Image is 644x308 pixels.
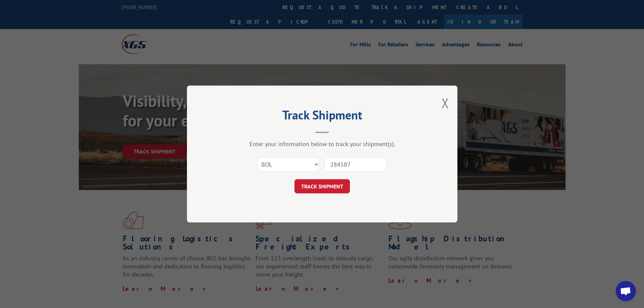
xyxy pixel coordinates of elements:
button: Close modal [442,94,449,112]
div: Enter your information below to track your shipment(s). [221,140,424,148]
h2: Track Shipment [221,110,424,123]
a: Open chat [616,281,636,301]
input: Number(s) [325,157,387,171]
button: TRACK SHIPMENT [294,179,350,193]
